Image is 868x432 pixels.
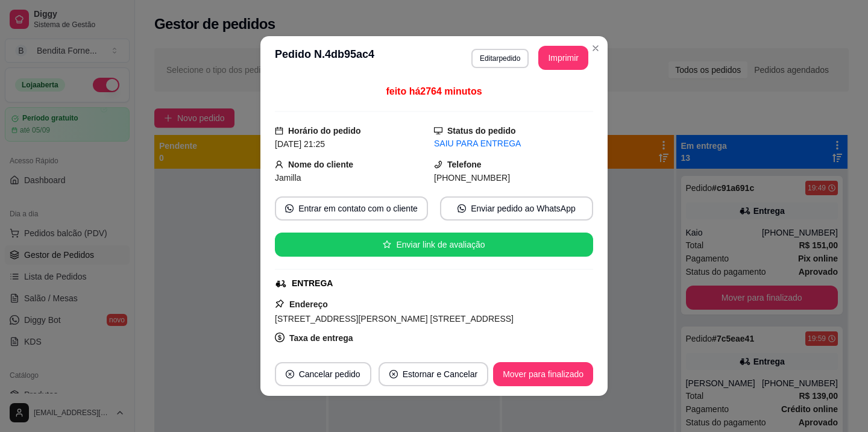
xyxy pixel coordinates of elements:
[288,160,353,169] strong: Nome do cliente
[275,139,325,149] span: [DATE] 21:25
[285,204,294,213] span: whats-app
[471,49,529,68] button: Editarpedido
[434,137,593,150] div: SAIU PARA ENTREGA
[434,127,442,135] span: desktop
[389,370,398,378] span: close-circle
[275,299,285,308] span: pushpin
[275,233,593,257] button: starEnviar link de avaliação
[275,196,428,221] button: whats-appEntrar em contato com o cliente
[275,362,371,386] button: close-circleCancelar pedido
[458,204,466,213] span: whats-app
[434,173,510,183] span: [PHONE_NUMBER]
[275,46,374,70] h3: Pedido N. 4db95ac4
[275,173,301,183] span: Jamilla
[383,240,391,249] span: star
[586,39,605,58] button: Close
[292,277,333,290] div: ENTREGA
[275,127,283,135] span: calendar
[447,126,516,136] strong: Status do pedido
[275,314,514,324] span: [STREET_ADDRESS][PERSON_NAME] [STREET_ADDRESS]
[447,160,482,169] strong: Telefone
[275,333,285,342] span: dollar
[379,362,489,386] button: close-circleEstornar e Cancelar
[538,46,588,70] button: Imprimir
[275,160,283,169] span: user
[288,126,361,136] strong: Horário do pedido
[386,86,482,96] span: feito há 2764 minutos
[286,370,294,378] span: close-circle
[434,160,442,169] span: phone
[289,299,328,309] strong: Endereço
[493,362,593,386] button: Mover para finalizado
[440,196,593,221] button: whats-appEnviar pedido ao WhatsApp
[289,333,353,343] strong: Taxa de entrega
